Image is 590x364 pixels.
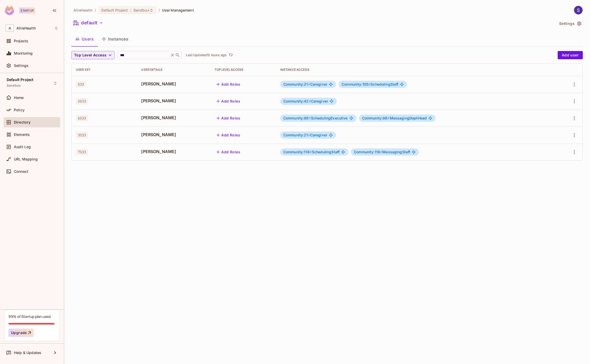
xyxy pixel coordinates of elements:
button: Add Roles [215,148,242,156]
li: / [159,8,160,13]
span: Community:118 [283,150,312,154]
button: Add Roles [215,97,242,105]
span: Home [14,96,24,100]
div: User Key [76,68,133,72]
button: Upgrade [8,329,34,337]
span: Caregiver [283,99,328,103]
span: 7533 [76,149,88,155]
span: SchedulingStaff [342,82,398,86]
span: Help & Updates [14,351,41,355]
span: Elements [14,133,30,137]
span: URL Mapping [14,157,38,161]
span: Caregiver [283,133,327,137]
span: Community:21 [283,82,310,86]
div: User Details [141,68,206,72]
span: Click to refresh data [227,52,234,58]
span: # [309,99,311,103]
span: Workspace: AllieHealth [16,26,36,30]
div: Startup [19,7,35,14]
span: # [368,82,371,86]
span: A [6,24,14,32]
span: SchedulingExecutive [283,116,348,120]
button: Top Level Access [71,51,114,59]
span: # [309,150,312,154]
span: Audit Log [14,145,31,149]
span: Community:105 [342,82,371,86]
span: # [308,133,310,137]
span: # [380,150,382,154]
span: [PERSON_NAME] [141,132,206,137]
span: User Management [162,8,194,13]
button: Settings [557,19,583,28]
span: SchedulingStaff [283,150,340,154]
span: Connect [14,169,28,174]
button: Add Roles [215,131,242,139]
span: # [309,116,311,120]
button: Add user [558,51,583,59]
img: SReyMgAAAABJRU5ErkJggg== [5,6,14,15]
span: Sandbox [7,84,21,88]
span: Policy [14,108,25,112]
span: Settings [14,64,28,68]
span: Projects [14,39,28,43]
span: # [308,82,310,86]
span: [PERSON_NAME] [141,98,206,104]
span: the active workspace [73,8,93,13]
div: Instance Access [280,68,550,72]
span: 2533 [76,98,88,105]
span: Sandbox [133,8,149,13]
span: Directory [14,120,31,124]
button: Add Roles [215,114,242,122]
button: Instances [98,33,132,45]
div: 99% of Startup plan used [8,314,51,319]
p: Last Updated 15 hours ago [186,53,227,57]
span: 533 [76,81,86,88]
span: MessagingStaff [354,150,410,154]
span: [PERSON_NAME] [141,81,206,87]
span: [PERSON_NAME] [141,149,206,154]
div: Top Level Access [215,68,272,72]
button: Users [71,33,98,45]
span: 6533 [76,115,88,122]
span: Community:42 [283,99,311,103]
span: Caregiver [283,82,327,86]
span: : [130,8,132,12]
button: Add Roles [215,80,242,88]
span: Top Level Access [74,52,107,58]
span: 3533 [76,132,88,138]
span: Community:21 [283,133,310,137]
img: Stephen Morrison [574,6,583,14]
span: MessagingDeptHead [362,116,427,120]
span: Default Project [101,8,128,13]
span: [PERSON_NAME] [141,115,206,120]
span: Community:118 [354,150,382,154]
button: default [71,19,105,27]
span: Default Project [7,78,33,82]
span: # [387,116,390,120]
span: Community:98 [362,116,390,120]
button: refresh [228,52,234,58]
span: refresh [229,53,233,58]
span: Monitoring [14,51,33,55]
li: / [95,8,96,13]
span: Community:98 [283,116,311,120]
